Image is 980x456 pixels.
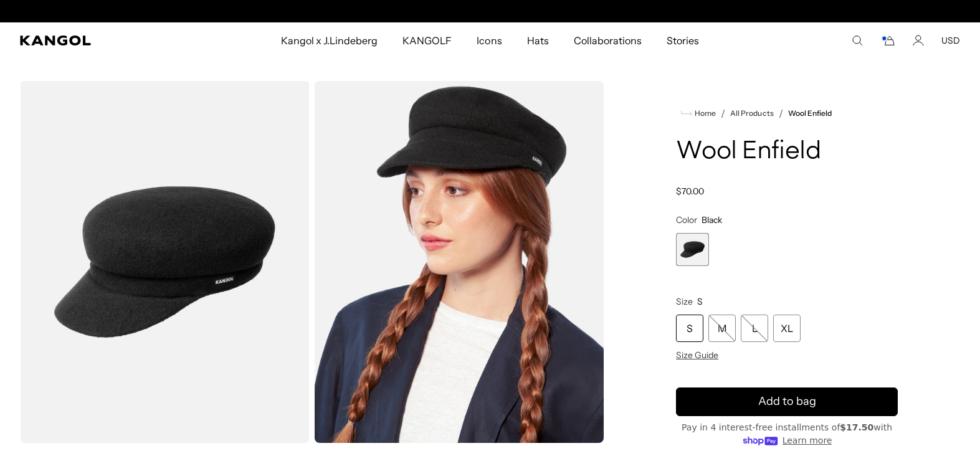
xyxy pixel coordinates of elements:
div: 1 of 2 [362,6,619,16]
slideshow-component: Announcement bar [362,6,619,16]
span: Size [676,296,693,307]
a: Collaborations [561,22,654,59]
li: / [774,106,783,121]
button: Add to bag [676,387,898,416]
span: Size Guide [676,349,718,361]
span: Home [692,109,716,118]
img: color-black [20,81,310,443]
li: / [716,106,725,121]
div: 1 of 1 [676,233,709,266]
span: Collaborations [574,22,642,59]
a: Wool Enfield [788,109,832,118]
div: L [741,315,768,342]
a: Hats [515,22,561,59]
span: $70.00 [676,186,704,197]
span: Hats [527,22,549,59]
span: Black [702,214,722,226]
button: Cart [880,35,895,46]
span: Kangol x J.Lindeberg [281,22,378,59]
span: Color [676,214,697,226]
h1: Wool Enfield [676,138,898,166]
div: M [708,315,736,342]
a: KANGOLF [390,22,464,59]
span: S [697,296,703,307]
span: Icons [477,22,502,59]
button: USD [941,35,960,46]
div: Announcement [362,6,619,16]
a: All Products [730,109,773,118]
a: Account [913,35,924,46]
summary: Search here [852,35,863,46]
a: Kangol [20,36,186,45]
nav: breadcrumbs [676,106,898,121]
a: Icons [464,22,514,59]
label: Black [676,233,709,266]
span: Stories [667,22,699,59]
div: S [676,315,703,342]
span: Add to bag [758,393,816,410]
img: black [315,81,604,443]
div: XL [773,315,801,342]
a: Stories [654,22,711,59]
a: Home [681,108,716,119]
a: Kangol x J.Lindeberg [269,22,391,59]
span: KANGOLF [402,22,452,59]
